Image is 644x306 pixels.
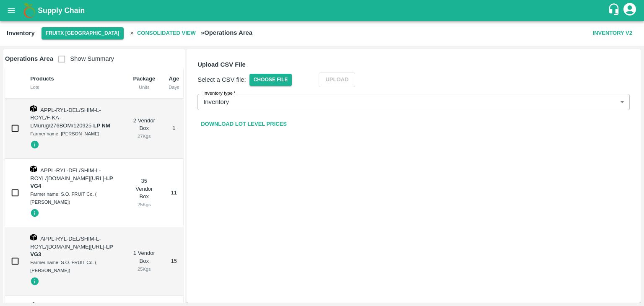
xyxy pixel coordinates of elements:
span: Show Summary [53,55,114,62]
h2: » [130,26,252,41]
img: box [30,166,37,172]
div: 25 Kgs [133,201,155,208]
b: Supply Chain [38,6,85,15]
b: Inventory [7,30,35,36]
span: Choose File [249,74,292,86]
span: - [91,122,110,129]
img: box [30,105,37,112]
img: box [30,234,37,241]
td: 1 [162,99,186,159]
b: Upload CSV File [197,61,246,68]
div: customer-support [608,3,622,18]
strong: LP NM [93,122,110,129]
div: account of current user [622,2,637,19]
button: open drawer [2,1,21,20]
b: Package [133,75,155,82]
div: 25 Kgs [133,265,155,273]
span: APPL-RYL-DEL/SHIM-L-ROYL/[DOMAIN_NAME][URL] [30,167,104,182]
div: 35 Vendor Box [133,177,155,208]
button: Inventory V2 [589,26,636,41]
b: Age [169,75,179,82]
div: 1 Vendor Box [133,249,155,273]
div: Lots [30,83,119,91]
img: logo [21,2,38,19]
div: 2 Vendor Box [133,117,155,140]
td: 11 [162,159,186,227]
span: APPL-RYL-DEL/SHIM-L-ROYL/F-KA-LMurug/276BOM/120925 [30,107,101,129]
div: Farmer name: S.O. FRUIT Co. ( [PERSON_NAME]) [30,190,119,206]
div: Farmer name: S.O. FRUIT Co. ( [PERSON_NAME]) [30,259,119,274]
label: Inventory type [203,90,236,97]
td: 15 [162,227,186,296]
b: Products [30,75,54,82]
div: Days [169,83,179,91]
b: Operations Area [5,55,53,62]
div: Farmer name: [PERSON_NAME] [30,130,119,137]
div: 27 Kgs [133,132,155,140]
a: Supply Chain [38,5,608,16]
span: APPL-RYL-DEL/SHIM-L-ROYL/[DOMAIN_NAME][URL] [30,236,104,250]
p: Select a CSV file: [197,75,246,84]
b: Consolidated View [137,29,196,38]
b: » Operations Area [201,29,252,36]
a: Download Lot Level Prices [197,117,290,132]
button: Select DC [42,27,124,39]
span: Consolidated View [134,26,199,41]
p: Inventory [203,97,229,106]
div: Units [133,83,155,91]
